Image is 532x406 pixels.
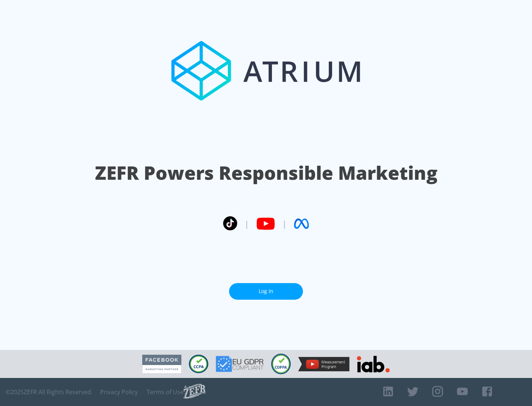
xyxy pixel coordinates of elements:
h1: ZEFR Powers Responsible Marketing [95,160,437,186]
a: Privacy Policy [100,388,138,396]
span: | [245,218,249,229]
img: GDPR Compliant [216,356,264,372]
img: IAB [357,356,390,372]
span: | [282,218,287,229]
span: © 2025 ZEFR All Rights Reserved [6,388,91,396]
img: CCPA Compliant [189,355,208,373]
a: Log In [229,283,303,300]
img: YouTube Measurement Program [298,357,349,371]
img: Facebook Marketing Partner [142,355,181,374]
a: Terms of Use [147,388,184,396]
img: COPPA Compliant [271,354,291,374]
